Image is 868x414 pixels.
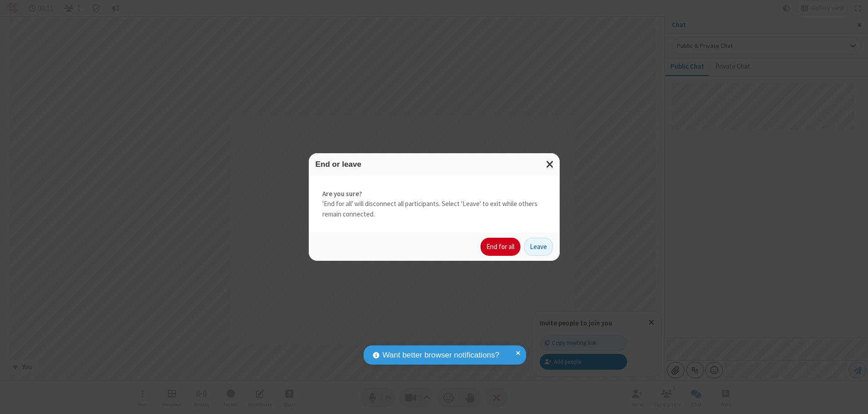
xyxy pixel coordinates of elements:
span: Want better browser notifications? [382,349,499,361]
button: Close modal [541,153,560,175]
h3: End or leave [316,160,553,169]
button: End for all [481,238,520,256]
button: Leave [524,238,553,256]
div: 'End for all' will disconnect all participants. Select 'Leave' to exit while others remain connec... [309,175,560,233]
strong: Are you sure? [322,189,546,199]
